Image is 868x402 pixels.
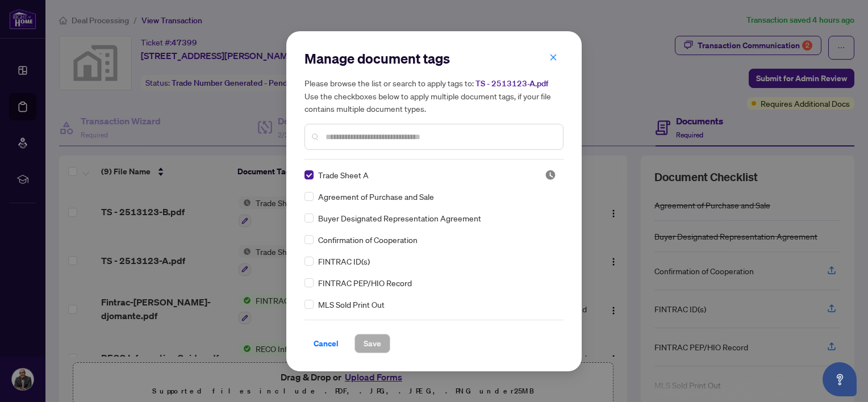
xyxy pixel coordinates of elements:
h5: Please browse the list or search to apply tags to: Use the checkboxes below to apply multiple doc... [304,77,564,115]
span: close [549,53,557,61]
span: Trade Sheet A [318,169,369,181]
span: MLS Sold Print Out [318,298,385,311]
span: Cancel [314,334,339,353]
button: Open asap [823,362,857,396]
span: Buyer Designated Representation Agreement [318,212,481,224]
h2: Manage document tags [304,49,564,68]
span: TS - 2513123-A.pdf [475,78,548,89]
span: FINTRAC PEP/HIO Record [318,277,412,289]
button: Cancel [304,334,348,353]
span: Agreement of Purchase and Sale [318,190,434,203]
span: FINTRAC ID(s) [318,255,370,267]
img: status [545,169,556,181]
button: Save [354,334,390,353]
span: Confirmation of Cooperation [318,233,418,246]
span: Pending Review [545,169,556,181]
